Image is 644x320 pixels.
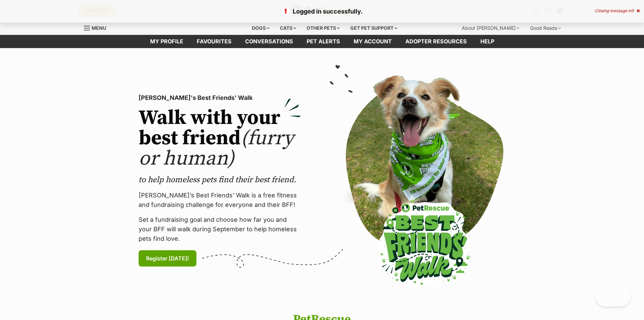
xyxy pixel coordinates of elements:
[139,191,301,210] p: [PERSON_NAME]’s Best Friends' Walk is a free fitness and fundraising challenge for everyone and t...
[139,108,301,169] h2: Walk with your best friend
[139,93,301,103] p: [PERSON_NAME]'s Best Friends' Walk
[275,21,301,35] div: Cats
[92,25,106,31] span: Menu
[300,35,347,48] a: Pet alerts
[399,35,474,48] a: Adopter resources
[143,35,190,48] a: My profile
[247,21,274,35] div: Dogs
[190,35,238,48] a: Favourites
[595,286,630,306] iframe: Help Scout Beacon - Open
[457,21,524,35] div: About [PERSON_NAME]
[139,250,196,266] a: Register [DATE]!
[139,174,301,185] p: to help homeless pets find their best friend.
[139,126,294,171] span: (furry or human)
[84,21,111,34] a: Menu
[474,35,501,48] a: Help
[525,21,566,35] div: Good Reads
[139,215,301,243] p: Set a fundraising goal and choose how far you and your BFF will walk during September to help hom...
[347,35,399,48] a: My account
[302,21,344,35] div: Other pets
[345,21,402,35] div: Get pet support
[238,35,300,48] a: conversations
[146,254,189,262] span: Register [DATE]!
